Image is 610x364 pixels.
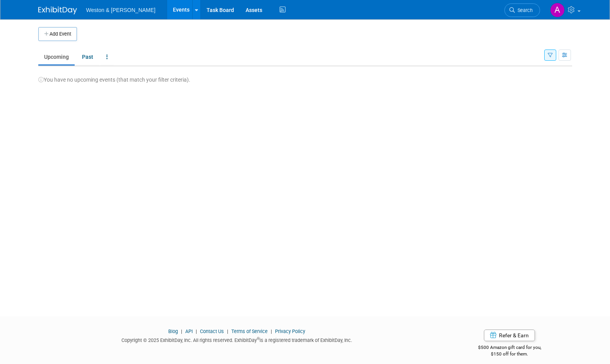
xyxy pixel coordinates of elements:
span: Search [515,7,533,13]
span: | [269,328,274,334]
span: | [179,328,184,334]
a: Upcoming [38,50,75,64]
sup: ® [257,337,260,341]
a: Search [504,3,540,17]
span: Weston & [PERSON_NAME] [86,7,155,13]
a: Blog [168,328,178,334]
div: $500 Amazon gift card for you, [447,339,572,357]
a: Privacy Policy [275,328,305,334]
a: Refer & Earn [484,330,535,341]
div: $150 off for them. [447,351,572,357]
button: Add Event [38,27,77,41]
a: Terms of Service [231,328,268,334]
a: Contact Us [200,328,224,334]
a: API [185,328,193,334]
span: | [194,328,199,334]
img: ExhibitDay [38,7,77,14]
a: Past [76,50,99,64]
img: Alex Dwyer [550,3,565,17]
span: | [225,328,230,334]
span: You have no upcoming events (that match your filter criteria). [38,77,190,83]
div: Copyright © 2025 ExhibitDay, Inc. All rights reserved. ExhibitDay is a registered trademark of Ex... [38,335,436,344]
